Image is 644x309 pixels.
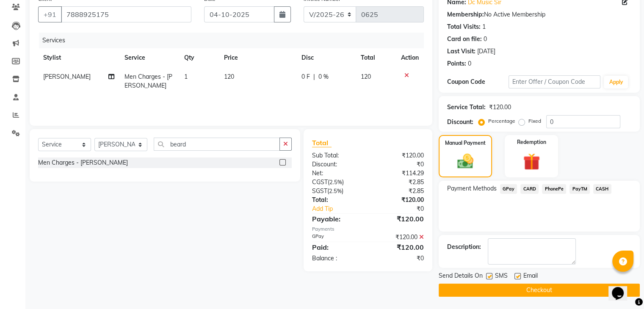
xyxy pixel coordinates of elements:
[368,242,430,252] div: ₹120.00
[306,169,368,178] div: Net:
[500,184,517,194] span: GPay
[219,48,296,67] th: Price
[477,47,495,56] div: [DATE]
[447,243,481,251] div: Description:
[608,275,636,301] iframe: chat widget
[468,59,471,68] div: 0
[312,138,332,147] span: Total
[447,10,484,19] div: Membership:
[593,184,611,194] span: CASH
[43,73,91,80] span: [PERSON_NAME]
[306,204,378,213] a: Add Tip
[296,48,356,67] th: Disc
[119,48,179,67] th: Service
[356,48,396,67] th: Total
[439,284,640,297] button: Checkout
[329,188,342,194] span: 2.5%
[38,48,119,67] th: Stylist
[523,271,538,282] span: Email
[518,151,545,172] img: _gift.svg
[318,72,329,81] span: 0 %
[482,22,486,31] div: 1
[447,184,497,193] span: Payment Methods
[528,117,541,125] label: Fixed
[38,158,128,167] div: Men Charges - [PERSON_NAME]
[569,184,590,194] span: PayTM
[306,187,368,196] div: ( )
[368,233,430,242] div: ₹120.00
[38,6,62,22] button: +91
[301,72,310,81] span: 0 F
[447,10,631,19] div: No Active Membership
[447,59,466,68] div: Points:
[61,6,191,22] input: Search by Name/Mobile/Email/Code
[489,103,511,112] div: ₹120.00
[368,214,430,224] div: ₹120.00
[509,75,601,88] input: Enter Offer / Coupon Code
[447,77,509,86] div: Coupon Code
[329,179,342,185] span: 2.5%
[445,139,486,147] label: Manual Payment
[39,33,430,48] div: Services
[517,138,546,146] label: Redemption
[452,152,478,171] img: _cash.svg
[306,233,368,242] div: GPay
[154,138,280,151] input: Search or Scan
[312,226,424,233] div: Payments
[179,48,219,67] th: Qty
[447,47,475,56] div: Last Visit:
[306,254,368,263] div: Balance :
[378,204,430,213] div: ₹0
[312,187,327,195] span: SGST
[447,35,482,44] div: Card on file:
[439,271,483,282] span: Send Details On
[224,73,234,80] span: 120
[312,178,328,186] span: CGST
[306,178,368,187] div: ( )
[447,22,481,31] div: Total Visits:
[368,169,430,178] div: ₹114.29
[313,72,315,81] span: |
[184,73,188,80] span: 1
[368,187,430,196] div: ₹2.85
[488,117,515,125] label: Percentage
[542,184,566,194] span: PhonePe
[447,118,473,127] div: Discount:
[368,160,430,169] div: ₹0
[520,184,539,194] span: CARD
[484,35,487,44] div: 0
[361,73,371,80] span: 120
[306,242,368,252] div: Paid:
[368,178,430,187] div: ₹2.85
[368,196,430,204] div: ₹120.00
[306,160,368,169] div: Discount:
[306,214,368,224] div: Payable:
[306,151,368,160] div: Sub Total:
[368,151,430,160] div: ₹120.00
[604,76,628,88] button: Apply
[306,196,368,204] div: Total:
[495,271,508,282] span: SMS
[124,73,172,89] span: Men Charges - [PERSON_NAME]
[447,103,486,112] div: Service Total:
[396,48,424,67] th: Action
[368,254,430,263] div: ₹0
